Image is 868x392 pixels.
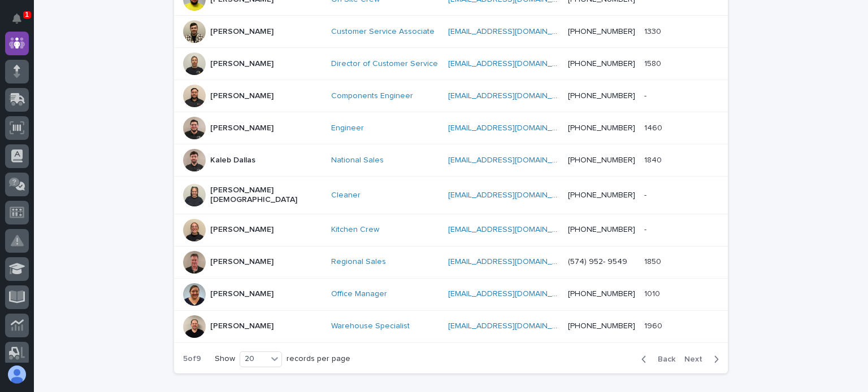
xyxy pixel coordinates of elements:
[210,225,274,235] p: [PERSON_NAME]
[568,28,635,36] a: [PHONE_NUMBER]
[174,214,728,246] tr: [PERSON_NAME]Kitchen Crew [EMAIL_ADDRESS][DOMAIN_NAME] [PHONE_NUMBER]--
[174,112,728,144] tr: [PERSON_NAME]Engineer [EMAIL_ADDRESS][DOMAIN_NAME] [PHONE_NUMBER]14601460
[174,246,728,278] tr: [PERSON_NAME]Regional Sales [EMAIL_ADDRESS][DOMAIN_NAME] (574) 952- 954918501850
[210,124,274,133] p: [PERSON_NAME]
[210,91,274,101] p: [PERSON_NAME]
[174,345,210,373] p: 5 of 9
[14,14,29,32] div: Notifications1
[448,60,576,68] a: [EMAIL_ADDRESS][DOMAIN_NAME]
[331,191,361,200] a: Cleaner
[644,57,663,69] p: 1580
[644,25,663,37] p: 1330
[287,354,350,364] p: records per page
[331,124,364,133] a: Engineer
[644,121,665,133] p: 1460
[215,354,235,364] p: Show
[644,287,662,299] p: 1010
[568,124,635,132] a: [PHONE_NUMBER]
[680,354,728,364] button: Next
[25,11,29,19] p: 1
[684,355,709,363] span: Next
[210,186,322,205] p: [PERSON_NAME][DEMOGRAPHIC_DATA]
[174,48,728,80] tr: [PERSON_NAME]Director of Customer Service [EMAIL_ADDRESS][DOMAIN_NAME] [PHONE_NUMBER]15801580
[331,59,438,69] a: Director of Customer Service
[448,226,576,234] a: [EMAIL_ADDRESS][DOMAIN_NAME]
[644,188,649,200] p: -
[644,255,663,267] p: 1850
[174,310,728,342] tr: [PERSON_NAME]Warehouse Specialist [EMAIL_ADDRESS][DOMAIN_NAME] [PHONE_NUMBER]19601960
[448,290,576,298] a: [EMAIL_ADDRESS][DOMAIN_NAME]
[331,289,387,299] a: Office Manager
[174,144,728,177] tr: Kaleb DallasNational Sales [EMAIL_ADDRESS][DOMAIN_NAME] [PHONE_NUMBER]18401840
[210,321,274,331] p: [PERSON_NAME]
[448,92,576,100] a: [EMAIL_ADDRESS][DOMAIN_NAME]
[568,290,635,298] a: [PHONE_NUMBER]
[210,156,255,165] p: Kaleb Dallas
[174,177,728,214] tr: [PERSON_NAME][DEMOGRAPHIC_DATA]Cleaner [EMAIL_ADDRESS][DOMAIN_NAME] [PHONE_NUMBER]--
[331,27,435,37] a: Customer Service Associate
[644,153,664,165] p: 1840
[331,156,384,165] a: National Sales
[568,60,635,68] a: [PHONE_NUMBER]
[240,353,267,365] div: 20
[448,28,576,36] a: [EMAIL_ADDRESS][DOMAIN_NAME]
[331,321,410,331] a: Warehouse Specialist
[644,89,649,101] p: -
[644,319,665,331] p: 1960
[331,91,413,101] a: Components Engineer
[568,156,635,164] a: [PHONE_NUMBER]
[331,257,386,267] a: Regional Sales
[174,80,728,112] tr: [PERSON_NAME]Components Engineer [EMAIL_ADDRESS][DOMAIN_NAME] [PHONE_NUMBER]--
[568,226,635,234] a: [PHONE_NUMBER]
[448,322,576,330] a: [EMAIL_ADDRESS][DOMAIN_NAME]
[651,355,675,363] span: Back
[448,156,576,164] a: [EMAIL_ADDRESS][DOMAIN_NAME]
[210,59,274,69] p: [PERSON_NAME]
[568,191,635,199] a: [PHONE_NUMBER]
[5,363,29,386] button: users-avatar
[331,225,379,235] a: Kitchen Crew
[210,289,274,299] p: [PERSON_NAME]
[210,257,274,267] p: [PERSON_NAME]
[5,7,29,30] button: Notifications
[568,92,635,100] a: [PHONE_NUMBER]
[568,258,627,266] a: (574) 952- 9549
[174,16,728,48] tr: [PERSON_NAME]Customer Service Associate [EMAIL_ADDRESS][DOMAIN_NAME] [PHONE_NUMBER]13301330
[568,322,635,330] a: [PHONE_NUMBER]
[448,258,576,266] a: [EMAIL_ADDRESS][DOMAIN_NAME]
[448,191,576,199] a: [EMAIL_ADDRESS][DOMAIN_NAME]
[632,354,680,364] button: Back
[644,223,649,235] p: -
[448,124,576,132] a: [EMAIL_ADDRESS][DOMAIN_NAME]
[174,278,728,310] tr: [PERSON_NAME]Office Manager [EMAIL_ADDRESS][DOMAIN_NAME] [PHONE_NUMBER]10101010
[210,27,274,37] p: [PERSON_NAME]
